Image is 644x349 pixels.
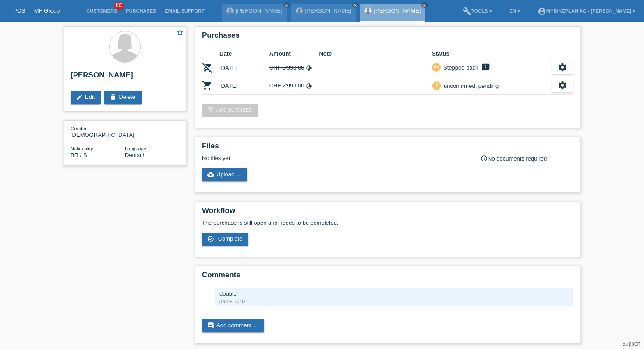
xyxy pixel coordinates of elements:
[622,341,640,347] a: Support
[481,63,491,72] i: feedback
[114,2,124,10] span: 100
[71,125,125,138] div: [DEMOGRAPHIC_DATA]
[176,28,184,38] a: star_border
[558,80,567,90] i: settings
[353,3,357,7] i: close
[207,322,214,329] i: comment
[13,7,60,14] a: POS — MF Group
[71,71,179,84] h2: [PERSON_NAME]
[269,49,319,59] th: Amount
[160,8,209,14] a: Email Support
[306,65,312,71] i: 48 instalments
[421,2,428,8] a: close
[202,80,212,91] i: POSP00026297
[505,8,524,14] a: EN ▾
[306,83,312,89] i: 48 instalments
[219,77,269,95] td: [DATE]
[458,8,496,14] a: buildTools ▾
[219,290,569,297] div: double
[432,49,552,59] th: Status
[121,8,160,14] a: Purchases
[202,233,248,246] a: check_circle_outline Complete
[481,155,488,162] i: info_outline
[433,64,439,70] i: undo
[207,171,214,178] i: cloud_upload
[533,8,640,14] a: account_circleMybikeplan AG - [PERSON_NAME] ▾
[71,126,87,131] span: Gender
[283,2,290,8] a: close
[202,271,573,284] h2: Comments
[558,63,567,72] i: settings
[202,168,247,181] a: cloud_uploadUpload ...
[202,31,573,44] h2: Purchases
[202,142,573,155] h2: Files
[104,91,142,104] a: deleteDelete
[71,91,101,104] a: editEdit
[219,59,269,77] td: [DATE]
[538,7,546,16] i: account_circle
[110,94,117,101] i: delete
[207,235,214,242] i: check_circle_outline
[374,7,421,14] a: [PERSON_NAME]
[441,81,499,91] div: unconfirmed, pending
[441,63,478,72] div: Stepped back
[236,7,283,14] a: [PERSON_NAME]
[202,319,264,332] a: commentAdd comment ...
[176,28,184,36] i: star_border
[422,3,427,7] i: close
[218,235,243,242] span: Complete
[125,146,146,151] span: Language
[463,7,471,16] i: build
[202,206,573,220] h2: Workflow
[71,146,93,151] span: Nationality
[269,77,319,95] td: CHF 2'999.00
[434,82,440,88] i: priority_high
[352,2,358,8] a: close
[202,220,573,226] p: The purchase is still open and needs to be completed.
[202,104,258,117] a: add_shopping_cartAdd purchase
[125,152,146,158] span: Deutsch
[219,49,269,59] th: Date
[71,152,87,158] span: Brazil / B / 30.10.2018
[76,94,83,101] i: edit
[319,49,432,59] th: Note
[202,62,212,73] i: POSP00026293
[481,155,573,162] div: No documents required
[284,3,289,7] i: close
[219,299,569,304] div: [DATE] 10:02
[305,7,352,14] a: [PERSON_NAME]
[269,59,319,77] td: CHF 5'998.00
[82,8,121,14] a: Customers
[207,106,214,113] i: add_shopping_cart
[202,155,470,161] div: No files yet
